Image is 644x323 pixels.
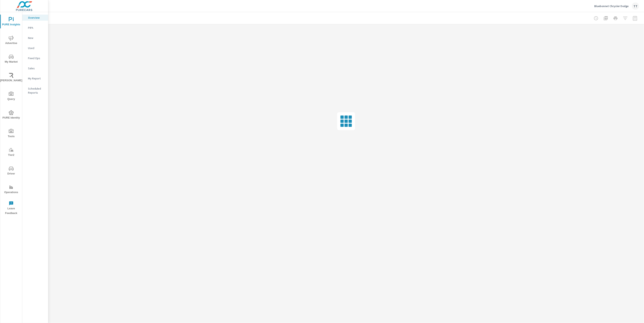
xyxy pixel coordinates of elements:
span: [PERSON_NAME] [1,73,21,83]
div: Overview [22,15,48,21]
p: My Report [28,76,45,80]
div: Fixed Ops [22,55,48,61]
div: PIPA [22,25,48,31]
p: Used [28,46,45,50]
p: Scheduled Reports [28,87,45,95]
p: Sales [28,66,45,70]
div: New [22,35,48,41]
div: Scheduled Reports [22,86,48,96]
div: TT [632,2,639,10]
p: New [28,36,45,40]
div: Used [22,45,48,51]
span: Operations [1,185,21,195]
span: Driver [1,166,21,176]
span: Tools [1,129,21,139]
span: Tier2 [1,148,21,157]
span: PURE Identity [1,110,21,120]
p: Fixed Ops [28,56,45,60]
div: My Report [22,75,48,81]
span: Query [1,92,21,102]
span: PURE Insights [1,17,21,27]
p: Bluebonnet Chrysler Dodge [594,4,629,8]
span: Leave Feedback [1,201,21,216]
span: My Market [1,54,21,64]
p: PIPA [28,26,45,30]
div: nav menu [0,12,22,217]
div: Sales [22,65,48,71]
p: Overview [28,16,45,20]
span: Advertise [1,36,21,46]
